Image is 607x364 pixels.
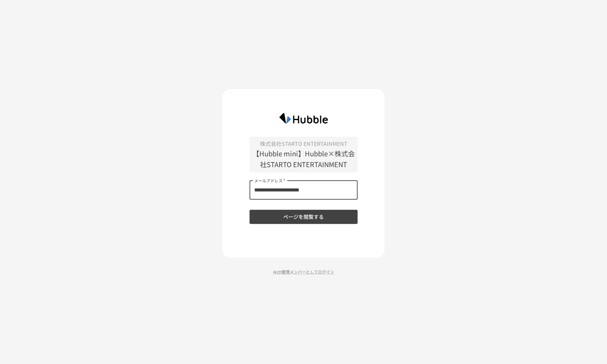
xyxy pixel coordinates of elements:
p: 株式会社STARTO ENTERTAINMENT [249,139,358,148]
img: HzDRNkGCf7KYO4GfwKnzITak6oVsp5RHeZBEM1dQFiQ [273,109,334,127]
button: ページを閲覧する [249,210,358,224]
label: メールアドレス [254,178,285,183]
p: Arch管理メンバーとしてログイン [222,268,385,275]
p: 【Hubble mini】Hubble×株式会社STARTO ENTERTAINMENT [249,148,358,170]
